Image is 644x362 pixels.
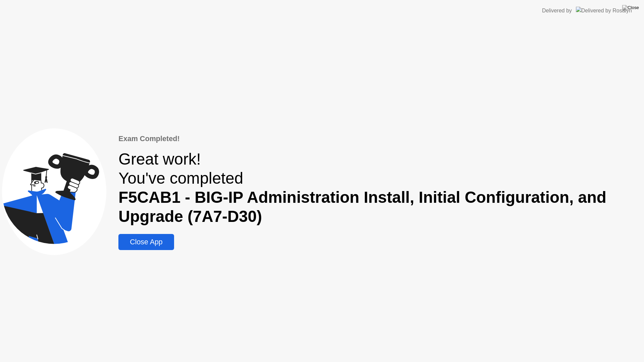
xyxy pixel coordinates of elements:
img: Close [622,5,639,10]
div: Delivered by [542,7,572,15]
b: F5CAB1 - BIG-IP Administration Install, Initial Configuration, and Upgrade (7A7-D30) [118,188,606,225]
button: Close App [118,234,174,250]
img: Delivered by Rosalyn [576,7,632,14]
div: Great work! You've completed [118,149,642,226]
div: Exam Completed! [118,133,642,144]
div: Close App [120,238,172,246]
